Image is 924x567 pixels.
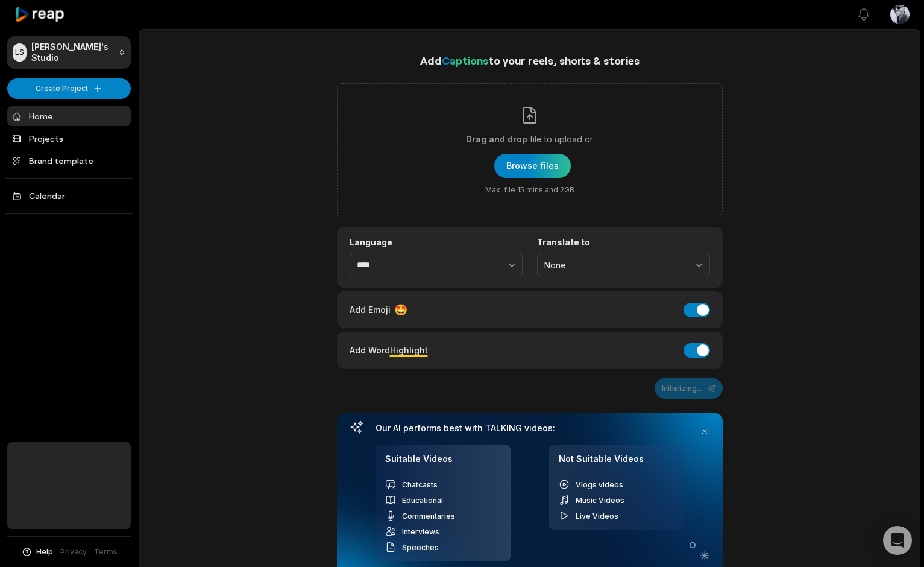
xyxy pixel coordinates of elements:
span: Speeches [402,543,439,552]
a: Calendar [7,186,131,206]
span: Captions [442,54,488,67]
span: Help [36,546,53,557]
h4: Not Suitable Videos [559,454,674,471]
span: Live Videos [576,512,618,521]
button: Drag and dropfile to upload orMax. file 15 mins and 2GB [494,154,571,178]
h1: Add to your reels, shorts & stories [337,52,723,69]
span: Commentaries [402,512,455,521]
a: Privacy [60,546,87,557]
span: Highlight [390,345,428,355]
span: 🤩 [394,302,407,318]
div: Add Word [350,342,428,358]
div: LS [13,43,27,62]
span: Educational [402,496,443,505]
span: Drag and drop [466,132,527,147]
button: None [537,253,710,278]
span: Add Emoji [350,303,391,316]
span: Music Videos [576,496,624,505]
a: Brand template [7,151,131,171]
label: Translate to [537,237,710,248]
div: Open Intercom Messenger [883,526,912,555]
a: Terms [94,546,118,557]
a: Home [7,106,131,126]
a: Projects [7,128,131,148]
p: [PERSON_NAME]'s Studio [31,42,113,63]
span: Max. file 15 mins and 2GB [485,185,574,195]
h3: Our AI performs best with TALKING videos: [376,423,684,434]
span: Interviews [402,527,439,536]
span: file to upload or [530,132,593,147]
label: Language [350,237,523,248]
button: Create Project [7,78,131,99]
span: None [544,260,686,271]
span: Chatcasts [402,480,438,489]
span: Vlogs videos [576,480,623,489]
button: Help [21,546,53,557]
h4: Suitable Videos [385,454,501,471]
